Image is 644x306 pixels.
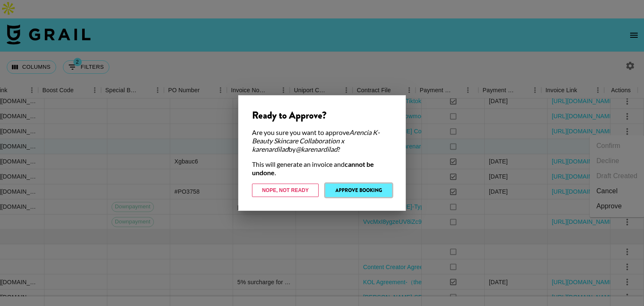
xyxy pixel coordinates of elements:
[252,128,392,153] div: Are you sure you want to approve by ?
[252,160,392,177] div: This will generate an invoice and .
[296,145,338,153] em: @ karenardilad
[252,184,319,197] button: Nope, Not Ready
[252,160,374,176] strong: cannot be undone
[252,128,380,153] em: Arencia K-Beauty Skincare Collaboration x karenardilad
[325,184,392,197] button: Approve Booking
[252,109,392,122] div: Ready to Approve?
